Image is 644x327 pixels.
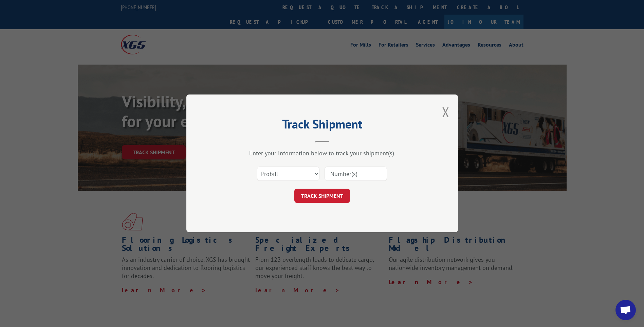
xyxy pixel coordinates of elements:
[442,103,449,121] button: Close modal
[615,300,636,320] a: Open chat
[325,167,387,181] input: Number(s)
[294,189,350,203] button: TRACK SHIPMENT
[220,150,424,157] div: Enter your information below to track your shipment(s).
[220,119,424,132] h2: Track Shipment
